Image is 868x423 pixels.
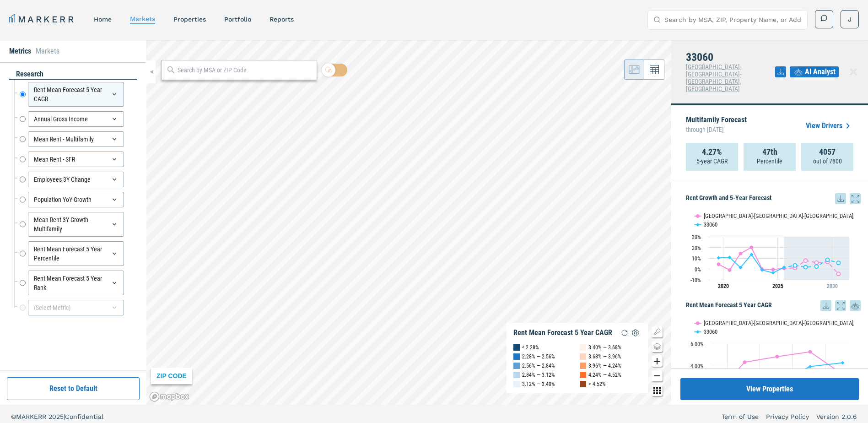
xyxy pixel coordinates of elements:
[771,271,775,275] path: Monday, 29 Jul, 20:00, -3.56. 33060.
[588,370,621,380] div: 4.24% — 4.52%
[790,66,839,77] button: AI Analyst
[28,241,124,266] div: Rent Mean Forecast 5 Year Percentile
[776,355,779,358] path: Friday, 14 Jul, 20:00, 4.83. Miami-Fort Lauderdale-West Palm Beach, FL.
[813,157,842,166] p: out of 7800
[760,268,764,272] path: Saturday, 29 Jul, 20:00, -1. 33060.
[809,364,812,368] path: Saturday, 14 Jul, 20:00, 3.93. 33060.
[94,16,112,23] a: home
[686,204,861,296] div: Rent Growth and 5-Year Forecast. Highcharts interactive chart.
[652,341,663,352] button: Change style map button
[772,283,783,289] tspan: 2025
[690,363,704,369] text: 4.00%
[750,253,754,256] path: Friday, 29 Jul, 20:00, 13.41. 33060.
[696,157,728,166] p: 5-year CAGR
[692,234,701,240] text: 30%
[9,69,137,80] div: research
[28,212,124,237] div: Mean Rent 3Y Growth - Multifamily
[151,368,192,384] div: ZIP CODE
[28,271,124,295] div: Rent Mean Forecast 5 Year Rank
[28,111,124,127] div: Annual Gross Income
[652,356,663,367] button: Zoom in map button
[522,370,555,380] div: 2.84% — 3.12%
[692,245,701,251] text: 20%
[848,15,852,24] span: J
[36,46,59,57] li: Markets
[664,11,802,29] input: Search by MSA, ZIP, Property Name, or Address
[178,65,312,75] input: Search by MSA or ZIP Code
[728,268,732,272] path: Wednesday, 29 Jul, 20:00, -1.02. Miami-Fort Lauderdale-West Palm Beach, FL.
[804,259,808,262] path: Thursday, 29 Jul, 20:00, 7.76. Miami-Fort Lauderdale-West Palm Beach, FL.
[630,327,641,338] img: Settings
[28,131,124,147] div: Mean Rent - Multifamily
[717,262,721,266] path: Monday, 29 Jul, 20:00, 4.31. Miami-Fort Lauderdale-West Palm Beach, FL.
[837,261,841,265] path: Monday, 29 Jul, 20:00, 5.64. 33060.
[695,212,806,219] button: Show Miami-Fort Lauderdale-West Palm Beach, FL
[652,370,663,381] button: Zoom out map button
[588,361,621,370] div: 3.96% — 4.24%
[686,51,775,63] h4: 33060
[766,412,809,421] a: Privacy Policy
[686,300,861,311] h5: Rent Mean Forecast 5 Year CAGR
[793,258,841,269] g: 33060, line 4 of 4 with 5 data points.
[819,147,836,157] strong: 4057
[809,350,812,353] path: Saturday, 14 Jul, 20:00, 5.27. Miami-Fort Lauderdale-West Palm Beach, FL.
[728,255,732,259] path: Wednesday, 29 Jul, 20:00, 10.7. 33060.
[686,124,747,136] span: through [DATE]
[270,16,294,23] a: reports
[16,413,49,420] span: MARKERR
[757,157,782,166] p: Percentile
[695,221,718,228] button: Show 33060
[690,341,704,347] text: 6.00%
[686,193,861,204] h5: Rent Growth and 5-Year Forecast
[130,15,155,22] a: markets
[804,265,808,269] path: Thursday, 29 Jul, 20:00, 1.72. 33060.
[28,82,124,107] div: Rent Mean Forecast 5 Year CAGR
[837,272,841,276] path: Monday, 29 Jul, 20:00, -4.6. Miami-Fort Lauderdale-West Palm Beach, FL.
[739,266,743,269] path: Thursday, 29 Jul, 20:00, 1.24. 33060.
[695,266,701,273] text: 0%
[782,266,786,269] path: Tuesday, 29 Jul, 20:00, 1.48. 33060.
[513,328,612,337] div: Rent Mean Forecast 5 Year CAGR
[686,204,854,296] svg: Interactive chart
[686,63,741,92] span: [GEOGRAPHIC_DATA]-[GEOGRAPHIC_DATA]-[GEOGRAPHIC_DATA], [GEOGRAPHIC_DATA]
[28,192,124,207] div: Population YoY Growth
[702,147,722,157] strong: 4.27%
[652,326,663,337] button: Show/Hide Legend Map Button
[9,46,31,57] li: Metrics
[815,265,819,268] path: Saturday, 29 Jul, 20:00, 2.31. 33060.
[224,16,251,23] a: Portfolio
[49,413,65,420] span: 2025 |
[805,66,836,77] span: AI Analyst
[827,283,838,289] tspan: 2030
[717,256,721,260] path: Monday, 29 Jul, 20:00, 10.31. 33060.
[28,172,124,187] div: Employees 3Y Change
[806,120,853,131] a: View Drivers
[28,152,124,167] div: Mean Rent - SFR
[9,13,75,26] a: MARKERR
[652,385,663,396] button: Other options map button
[718,283,729,289] tspan: 2020
[826,258,830,261] path: Sunday, 29 Jul, 20:00, 8.53. 33060.
[692,255,701,262] text: 10%
[841,10,859,28] button: J
[11,413,16,420] span: ©
[762,147,777,157] strong: 47th
[816,412,857,421] a: Version 2.0.6
[173,16,206,23] a: properties
[588,352,621,361] div: 3.68% — 3.96%
[793,264,797,267] path: Wednesday, 29 Jul, 20:00, 3.31. 33060.
[750,245,754,249] path: Friday, 29 Jul, 20:00, 20.02. Miami-Fort Lauderdale-West Palm Beach, FL.
[7,377,140,400] button: Reset to Default
[722,412,759,421] a: Term of Use
[686,116,747,136] p: Multifamily Forecast
[522,352,555,361] div: 2.28% — 2.56%
[841,361,845,364] path: Sunday, 14 Jul, 20:00, 4.27. 33060.
[522,380,555,389] div: 3.12% — 3.40%
[522,343,539,352] div: < 2.28%
[149,391,189,402] a: Mapbox logo
[743,360,747,364] path: Wednesday, 14 Jul, 20:00, 4.32. Miami-Fort Lauderdale-West Palm Beach, FL.
[739,252,743,255] path: Thursday, 29 Jul, 20:00, 14.34. Miami-Fort Lauderdale-West Palm Beach, FL.
[522,361,555,370] div: 2.56% — 2.84%
[680,378,859,400] button: View Properties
